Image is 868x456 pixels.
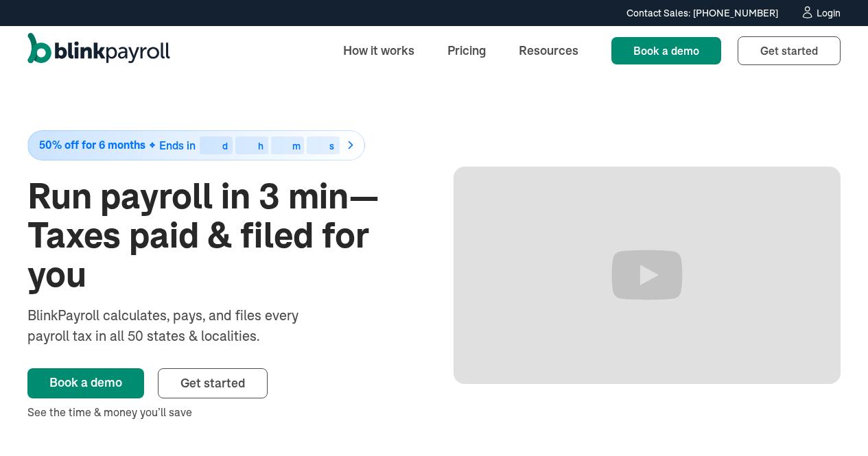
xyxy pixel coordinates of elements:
[633,44,699,58] span: Book a demo
[27,305,335,346] div: BlinkPayroll calculates, pays, and files every payroll tax in all 50 states & localities.
[222,141,228,151] div: d
[738,36,841,65] a: Get started
[159,139,196,152] span: Ends in
[27,33,170,69] a: home
[760,44,818,58] span: Get started
[611,37,721,64] a: Book a demo
[436,36,497,65] a: Pricing
[508,36,589,65] a: Resources
[332,36,425,65] a: How it works
[258,141,263,151] div: h
[180,375,245,391] span: Get started
[292,141,301,151] div: m
[39,139,145,151] span: 50% off for 6 months
[626,6,778,21] div: Contact Sales: [PHONE_NUMBER]
[27,177,415,295] h1: Run payroll in 3 min—Taxes paid & filed for you
[329,141,334,151] div: s
[817,8,841,18] div: Login
[800,5,841,21] a: Login
[27,404,415,420] div: See the time & money you’ll save
[27,368,144,398] a: Book a demo
[158,368,268,398] a: Get started
[454,167,841,384] iframe: Run Payroll in 3 min with BlinkPayroll
[27,130,415,160] a: 50% off for 6 monthsEnds indhms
